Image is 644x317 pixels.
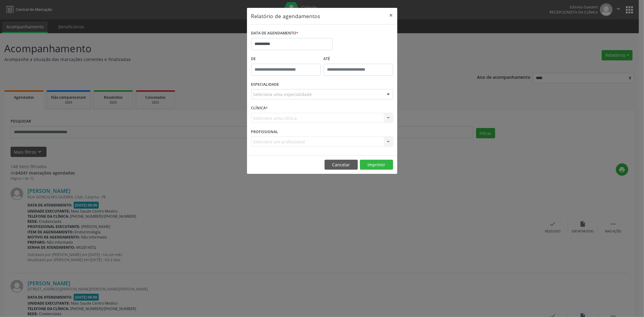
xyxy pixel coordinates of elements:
label: DATA DE AGENDAMENTO [251,29,299,38]
h5: Relatório de agendamentos [251,12,320,20]
span: Seleciona uma especialidade [253,91,312,98]
button: Cancelar [325,160,358,170]
label: De [251,54,321,64]
label: CLÍNICA [251,104,268,113]
button: Imprimir [360,160,393,170]
label: PROFISSIONAL [251,127,278,136]
label: ATÉ [324,54,393,64]
label: ESPECIALIDADE [251,80,279,89]
button: Close [385,8,397,23]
